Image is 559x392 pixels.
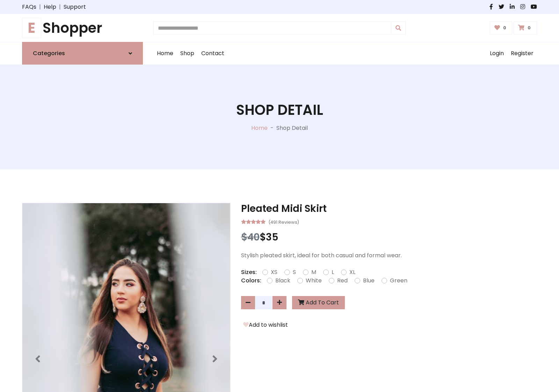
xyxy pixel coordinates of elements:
label: M [311,268,316,276]
a: Home [153,42,177,65]
span: $40 [241,230,260,244]
label: Green [390,276,407,285]
h1: Shopper [22,20,143,36]
span: | [36,3,44,11]
small: (491 Reviews) [268,217,299,226]
button: Add To Cart [292,296,345,309]
span: 35 [266,230,278,244]
span: | [56,3,64,11]
span: E [22,18,41,38]
a: 0 [490,21,513,35]
a: FAQs [22,3,36,11]
span: 0 [501,25,508,31]
a: Home [251,124,268,132]
h3: $ [241,231,537,243]
label: XL [349,268,355,276]
label: White [306,276,322,285]
h3: Pleated Midi Skirt [241,203,537,215]
a: Shop [177,42,198,65]
a: Help [44,3,56,11]
h6: Categories [33,50,65,57]
p: Sizes: [241,268,257,276]
a: Support [64,3,86,11]
a: Register [507,42,537,65]
a: 0 [514,21,537,35]
a: Categories [22,42,143,65]
p: Stylish pleated skirt, ideal for both casual and formal wear. [241,251,537,260]
a: Contact [198,42,228,65]
p: Shop Detail [276,124,308,132]
a: EShopper [22,20,143,36]
label: L [332,268,334,276]
button: Add to wishlist [241,320,290,330]
label: S [293,268,296,276]
label: Black [275,276,290,285]
p: - [268,124,276,132]
label: XS [271,268,277,276]
label: Red [337,276,348,285]
a: Login [486,42,507,65]
p: Colors: [241,276,261,285]
label: Blue [363,276,375,285]
span: 0 [526,25,532,31]
h1: Shop Detail [236,102,323,118]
